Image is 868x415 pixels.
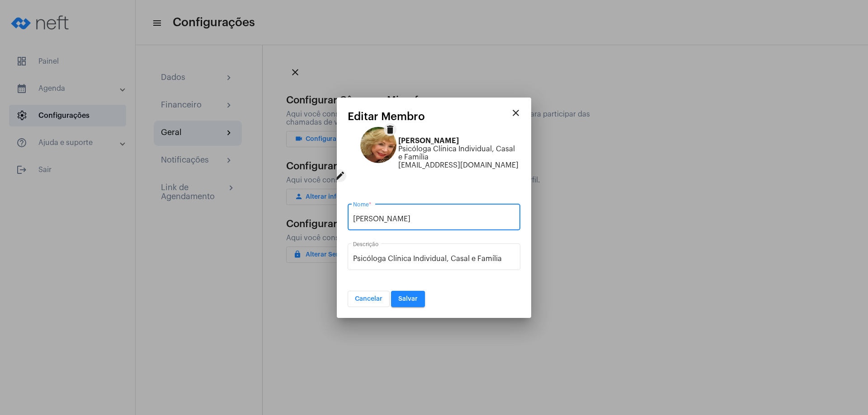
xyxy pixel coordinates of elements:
span: Salvar [398,296,418,302]
span: Cancelar [355,296,382,302]
mat-icon: edit [334,169,346,182]
mat-card-title: Editar Membro [348,111,507,122]
span: [PERSON_NAME] [398,137,520,145]
mat-icon: delete [384,123,396,136]
img: 7b1ecfb5-2eb8-8a5d-3c7e-7358d7d3af48.JPG [360,127,396,163]
span: Psicóloga Clínica Individual, Casal e Família [398,145,520,161]
mat-icon: close [510,107,521,118]
span: [EMAIL_ADDRESS][DOMAIN_NAME] [398,161,520,169]
button: Salvar [391,291,425,307]
button: Cancelar [348,291,390,307]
